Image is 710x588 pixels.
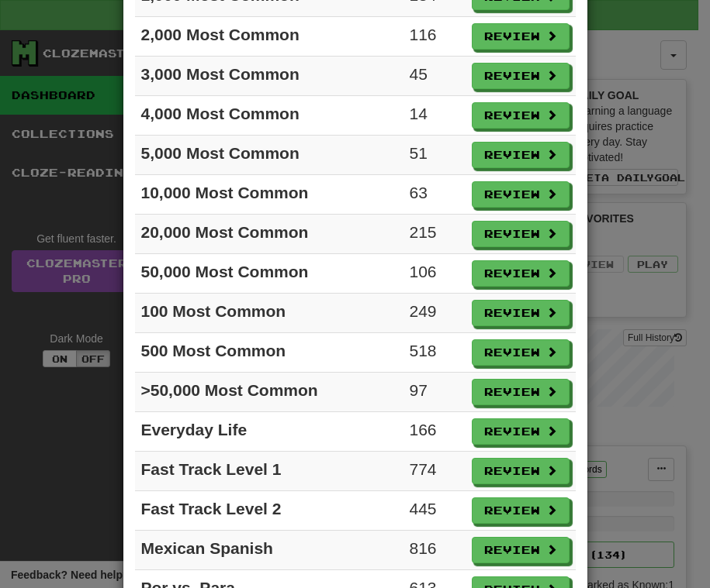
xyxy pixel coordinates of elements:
td: Mexican Spanish [135,531,403,570]
td: 45 [403,57,466,96]
td: 249 [403,294,466,333]
td: 4,000 Most Common [135,96,403,136]
td: 166 [403,412,466,452]
td: Fast Track Level 2 [135,491,403,531]
td: 51 [403,136,466,175]
td: >50,000 Most Common [135,373,403,412]
button: Review [472,102,570,129]
td: 97 [403,373,466,412]
button: Review [472,418,570,445]
td: 816 [403,531,466,570]
button: Review [472,23,570,50]
button: Review [472,379,570,405]
button: Review [472,181,570,208]
button: Review [472,63,570,89]
td: 2,000 Most Common [135,17,403,57]
td: 215 [403,215,466,254]
td: 50,000 Most Common [135,254,403,294]
button: Review [472,142,570,168]
button: Review [472,300,570,326]
td: 100 Most Common [135,294,403,333]
td: 10,000 Most Common [135,175,403,215]
td: 63 [403,175,466,215]
button: Review [472,339,570,366]
td: 14 [403,96,466,136]
button: Review [472,497,570,524]
button: Review [472,458,570,484]
td: 518 [403,333,466,373]
td: Fast Track Level 1 [135,452,403,491]
td: 5,000 Most Common [135,136,403,175]
button: Review [472,260,570,287]
td: 20,000 Most Common [135,215,403,254]
button: Review [472,537,570,563]
td: 774 [403,452,466,491]
td: 116 [403,17,466,57]
td: 106 [403,254,466,294]
button: Review [472,221,570,247]
td: Everyday Life [135,412,403,452]
td: 500 Most Common [135,333,403,373]
td: 3,000 Most Common [135,57,403,96]
td: 445 [403,491,466,531]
